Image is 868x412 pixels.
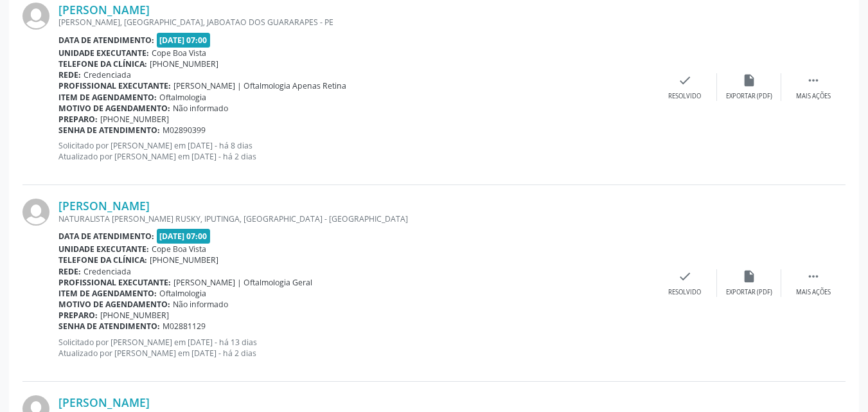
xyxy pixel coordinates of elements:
b: Preparo: [58,114,98,125]
div: Exportar (PDF) [726,288,772,297]
b: Motivo de agendamento: [58,103,170,114]
i:  [806,73,820,87]
div: [PERSON_NAME], [GEOGRAPHIC_DATA], JABOATAO DOS GUARARAPES - PE [58,17,653,28]
span: Oftalmologia [159,288,206,299]
b: Item de agendamento: [58,288,157,299]
div: Resolvido [668,92,701,101]
i:  [806,269,820,283]
b: Profissional executante: [58,80,171,91]
div: Mais ações [796,92,831,101]
span: [PERSON_NAME] | Oftalmologia Geral [173,277,312,288]
span: Credenciada [84,69,131,80]
i: check [678,269,692,283]
b: Senha de atendimento: [58,125,160,136]
a: [PERSON_NAME] [58,395,150,409]
b: Data de atendimento: [58,231,154,242]
i: insert_drive_file [742,269,756,283]
span: [PHONE_NUMBER] [150,58,218,69]
div: NATURALISTA [PERSON_NAME] RUSKY, IPUTINGA, [GEOGRAPHIC_DATA] - [GEOGRAPHIC_DATA] [58,213,653,224]
a: [PERSON_NAME] [58,3,150,17]
span: M02881129 [163,321,206,332]
img: img [22,3,49,30]
p: Solicitado por [PERSON_NAME] em [DATE] - há 8 dias Atualizado por [PERSON_NAME] em [DATE] - há 2 ... [58,140,653,162]
b: Senha de atendimento: [58,321,160,332]
span: [DATE] 07:00 [157,33,211,48]
span: [PERSON_NAME] | Oftalmologia Apenas Retina [173,80,346,91]
p: Solicitado por [PERSON_NAME] em [DATE] - há 13 dias Atualizado por [PERSON_NAME] em [DATE] - há 2... [58,337,653,359]
span: M02890399 [163,125,206,136]
i: insert_drive_file [742,73,756,87]
b: Data de atendimento: [58,35,154,46]
b: Preparo: [58,310,98,321]
b: Rede: [58,69,81,80]
span: Não informado [173,299,228,310]
span: Credenciada [84,266,131,277]
b: Unidade executante: [58,244,149,255]
b: Item de agendamento: [58,92,157,103]
a: [PERSON_NAME] [58,199,150,213]
i: check [678,73,692,87]
span: Oftalmologia [159,92,206,103]
div: Resolvido [668,288,701,297]
span: [PHONE_NUMBER] [100,310,169,321]
span: Cope Boa Vista [152,244,206,255]
span: Não informado [173,103,228,114]
span: Cope Boa Vista [152,48,206,58]
img: img [22,199,49,226]
b: Profissional executante: [58,277,171,288]
b: Telefone da clínica: [58,255,147,265]
b: Rede: [58,266,81,277]
div: Exportar (PDF) [726,92,772,101]
b: Unidade executante: [58,48,149,58]
b: Telefone da clínica: [58,58,147,69]
b: Motivo de agendamento: [58,299,170,310]
div: Mais ações [796,288,831,297]
span: [PHONE_NUMBER] [100,114,169,125]
span: [DATE] 07:00 [157,229,211,244]
span: [PHONE_NUMBER] [150,255,218,265]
